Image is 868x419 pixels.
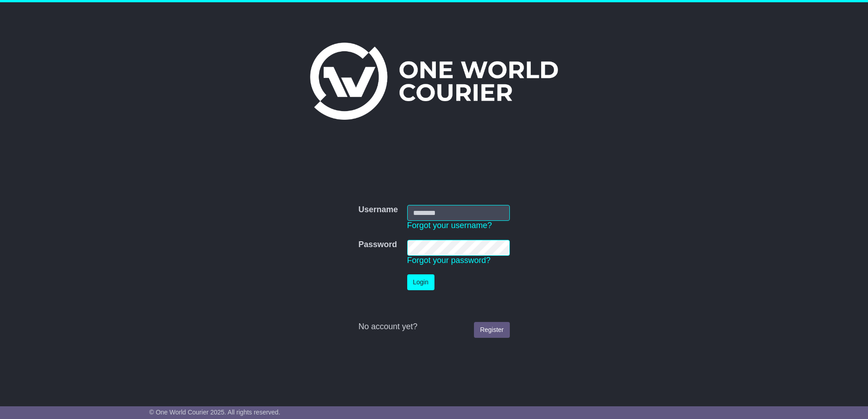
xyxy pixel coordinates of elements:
label: Password [358,240,397,250]
a: Forgot your username? [407,221,492,230]
img: One World [310,43,558,120]
button: Login [407,274,434,290]
div: No account yet? [358,322,509,332]
a: Register [474,322,509,338]
a: Forgot your password? [407,256,491,265]
label: Username [358,205,398,215]
span: © One World Courier 2025. All rights reserved. [149,409,281,416]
